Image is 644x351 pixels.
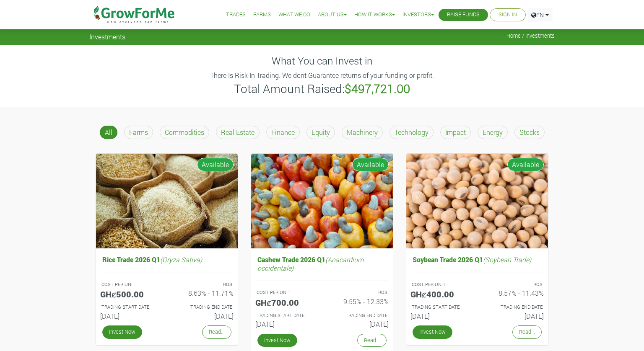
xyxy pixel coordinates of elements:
[395,127,428,137] p: Technology
[255,320,316,328] h6: [DATE]
[447,10,480,19] a: Raise Funds
[330,289,387,296] p: ROS
[253,10,271,19] a: Farms
[251,154,393,249] img: growforme image
[328,297,389,305] h6: 9.55% - 12.33%
[507,158,544,171] span: Available
[197,158,234,171] span: Available
[255,253,389,331] a: Cashew Trade 2026 Q1(Anacardium occidentale) COST PER UNIT GHȼ700.00 ROS 9.55% - 12.33% TRADING S...
[303,122,338,142] a: Equity
[412,281,470,288] p: COST PER UNIT
[213,122,263,142] a: Real Estate
[156,122,213,142] a: Commodities
[483,289,544,297] h6: 8.57% - 11.43%
[511,122,548,142] a: Stocks
[102,325,142,338] a: Invest Now
[173,312,234,320] h6: [DATE]
[202,325,231,338] a: Read...
[91,82,553,96] h3: Total Amount Raised:
[174,304,232,311] p: Estimated Trading End Date
[96,154,238,249] img: growforme image
[173,289,234,297] h6: 8.63% - 11.71%
[129,127,148,137] p: Farms
[412,304,470,311] p: Estimated Trading Start Date
[357,334,387,347] a: Read...
[519,127,540,137] p: Stocks
[402,10,434,19] a: Investors
[338,122,386,142] a: Machinery
[347,127,378,137] p: Machinery
[101,281,159,288] p: COST PER UNIT
[512,325,542,338] a: Read...
[485,281,543,288] p: ROS
[354,10,395,19] a: How it Works
[121,122,156,142] a: Farms
[312,127,330,137] p: Equity
[100,253,234,266] h5: Rice Trade 2026 Q1
[89,55,555,67] h4: What You can Invest in
[413,325,452,338] a: Invest Now
[328,320,389,328] h6: [DATE]
[160,255,202,264] i: (Oryza Sativa)
[474,122,511,142] a: Energy
[410,312,471,320] h6: [DATE]
[483,255,531,264] i: (Soybean Trade)
[499,10,517,19] a: Sign In
[226,10,246,19] a: Trades
[271,127,295,137] p: Finance
[96,122,121,142] a: All
[345,81,410,96] b: $497,721.00
[257,289,314,296] p: COST PER UNIT
[330,312,387,319] p: Estimated Trading End Date
[89,33,125,41] span: Investments
[221,127,254,137] p: Real Estate
[257,312,314,319] p: Estimated Trading Start Date
[410,289,471,299] h5: GHȼ400.00
[527,8,553,21] a: EN
[445,127,466,137] p: Impact
[263,122,303,142] a: Finance
[386,122,437,142] a: Technology
[257,255,364,272] i: (Anacardium occidentale)
[255,253,389,274] h5: Cashew Trade 2026 Q1
[483,312,544,320] h6: [DATE]
[506,33,555,39] span: Home / Investments
[485,304,543,311] p: Estimated Trading End Date
[100,253,234,323] a: Rice Trade 2026 Q1(Oryza Sativa) COST PER UNIT GHȼ500.00 ROS 8.63% - 11.71% TRADING START DATE [D...
[165,127,204,137] p: Commodities
[406,154,548,249] img: growforme image
[318,10,347,19] a: About Us
[100,312,161,320] h6: [DATE]
[437,122,474,142] a: Impact
[174,281,232,288] p: ROS
[257,334,297,347] a: Invest Now
[100,289,161,299] h5: GHȼ500.00
[101,304,159,311] p: Estimated Trading Start Date
[105,127,112,137] p: All
[410,253,544,266] h5: Soybean Trade 2026 Q1
[352,158,389,171] span: Available
[91,70,553,80] p: There Is Risk In Trading. We dont Guarantee returns of your funding or profit.
[255,297,316,307] h5: GHȼ700.00
[410,253,544,323] a: Soybean Trade 2026 Q1(Soybean Trade) COST PER UNIT GHȼ400.00 ROS 8.57% - 11.43% TRADING START DAT...
[483,127,503,137] p: Energy
[278,10,310,19] a: What We Do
